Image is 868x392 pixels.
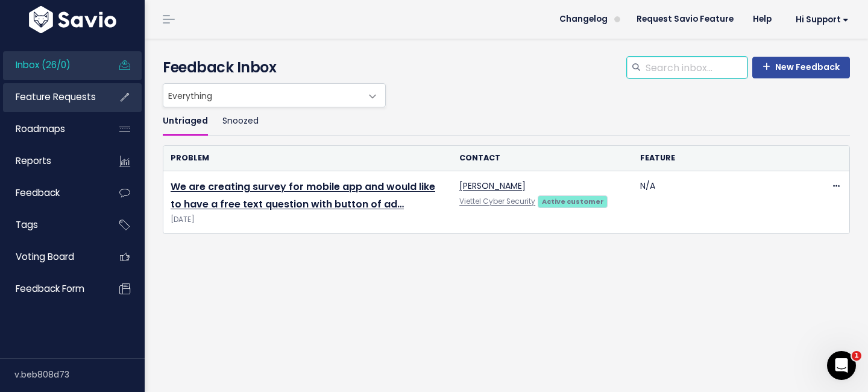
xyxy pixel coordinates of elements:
[163,57,850,78] h4: Feedback Inbox
[163,146,452,171] th: Problem
[163,84,361,107] span: Everything
[26,6,119,33] img: logo-white.9d6f32f41409.svg
[16,186,60,199] span: Feedback
[16,58,71,71] span: Inbox (26/0)
[559,15,608,24] span: Changelog
[222,107,259,136] a: Snoozed
[459,180,526,192] a: [PERSON_NAME]
[752,57,850,78] a: New Feedback
[644,57,747,78] input: Search inbox...
[16,122,65,135] span: Roadmaps
[633,146,813,171] th: Feature
[16,282,84,295] span: Feedback form
[14,359,145,390] div: v.beb808d73
[171,180,435,211] a: We are creating survey for mobile app and would like to have a free text question with button of ad…
[3,51,100,79] a: Inbox (26/0)
[163,107,850,136] ul: Filter feature requests
[538,195,608,207] a: Active customer
[796,15,849,24] span: Hi Support
[542,197,604,206] strong: Active customer
[16,90,96,103] span: Feature Requests
[16,154,51,167] span: Reports
[16,218,38,231] span: Tags
[781,10,858,29] a: Hi Support
[452,146,632,171] th: Contact
[3,83,100,111] a: Feature Requests
[633,171,813,234] td: N/A
[171,213,445,226] span: [DATE]
[3,275,100,303] a: Feedback form
[16,250,74,263] span: Voting Board
[827,351,856,380] iframe: Intercom live chat
[3,211,100,239] a: Tags
[743,10,781,28] a: Help
[3,147,100,175] a: Reports
[3,243,100,271] a: Voting Board
[3,179,100,207] a: Feedback
[3,115,100,143] a: Roadmaps
[459,197,535,206] a: Viettel Cyber Security
[163,83,386,107] span: Everything
[627,10,743,28] a: Request Savio Feature
[163,107,208,136] a: Untriaged
[852,351,861,361] span: 1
